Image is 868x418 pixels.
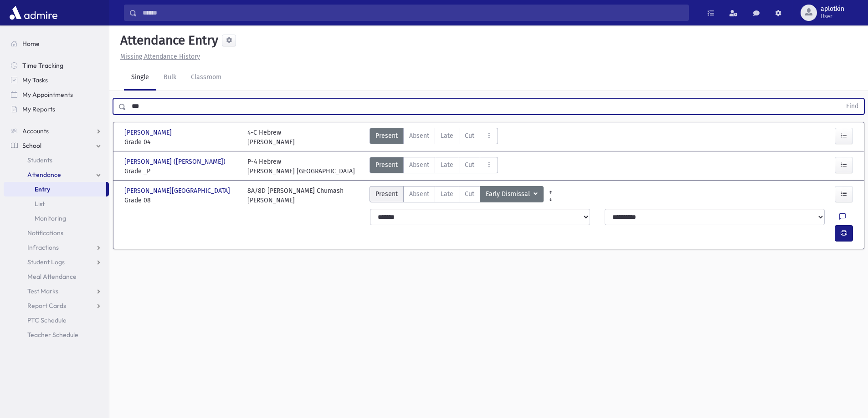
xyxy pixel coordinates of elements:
[4,73,109,87] a: My Tasks
[124,157,227,166] span: [PERSON_NAME] ([PERSON_NAME])
[465,189,474,199] span: Cut
[22,76,48,84] span: My Tasks
[4,284,109,298] a: Test Marks
[370,186,544,205] div: AttTypes
[4,138,109,153] a: School
[465,160,474,170] span: Cut
[27,272,77,281] span: Meal Attendance
[27,287,58,295] span: Test Marks
[156,65,184,91] a: Bulk
[4,102,109,116] a: My Reports
[841,99,864,114] button: Find
[247,128,295,147] div: 4-C Hebrew [PERSON_NAME]
[4,255,109,269] a: Student Logs
[441,131,453,141] span: Late
[117,53,200,60] a: Missing Attendance History
[27,302,66,310] span: Report Cards
[27,171,61,179] span: Attendance
[375,160,398,170] span: Present
[124,65,156,91] a: Single
[375,131,398,141] span: Present
[27,316,67,324] span: PTC Schedule
[124,186,232,196] span: [PERSON_NAME][GEOGRAPHIC_DATA]
[124,137,238,147] span: Grade 04
[22,61,63,70] span: Time Tracking
[124,196,238,205] span: Grade 08
[7,4,60,22] img: AdmirePro
[247,186,344,205] div: 8A/8D [PERSON_NAME] Chumash [PERSON_NAME]
[375,189,398,199] span: Present
[4,36,109,51] a: Home
[4,182,106,196] a: Entry
[120,53,200,60] u: Missing Attendance History
[486,189,532,199] span: Early Dismissal
[22,141,41,150] span: School
[35,200,45,208] span: List
[27,156,52,164] span: Students
[22,127,49,135] span: Accounts
[27,243,59,252] span: Infractions
[22,105,55,113] span: My Reports
[27,229,63,237] span: Notifications
[27,258,65,266] span: Student Logs
[35,214,66,222] span: Monitoring
[22,91,73,99] span: My Appointments
[409,131,429,141] span: Absent
[124,166,238,176] span: Grade _P
[4,313,109,327] a: PTC Schedule
[4,167,109,182] a: Attendance
[4,269,109,284] a: Meal Attendance
[4,196,109,211] a: List
[124,128,174,137] span: [PERSON_NAME]
[4,298,109,313] a: Report Cards
[821,5,844,13] span: aplotkin
[4,327,109,342] a: Teacher Schedule
[480,186,544,202] button: Early Dismissal
[247,157,355,176] div: P-4 Hebrew [PERSON_NAME] [GEOGRAPHIC_DATA]
[4,58,109,73] a: Time Tracking
[409,160,429,170] span: Absent
[27,331,78,339] span: Teacher Schedule
[4,226,109,240] a: Notifications
[4,240,109,255] a: Infractions
[465,131,474,141] span: Cut
[117,33,218,48] h5: Attendance Entry
[4,124,109,138] a: Accounts
[22,40,40,48] span: Home
[4,87,109,102] a: My Appointments
[137,5,688,21] input: Search
[370,128,498,147] div: AttTypes
[441,160,453,170] span: Late
[4,211,109,226] a: Monitoring
[409,189,429,199] span: Absent
[821,13,844,20] span: User
[35,185,50,193] span: Entry
[441,189,453,199] span: Late
[184,65,229,91] a: Classroom
[370,157,498,176] div: AttTypes
[4,153,109,167] a: Students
